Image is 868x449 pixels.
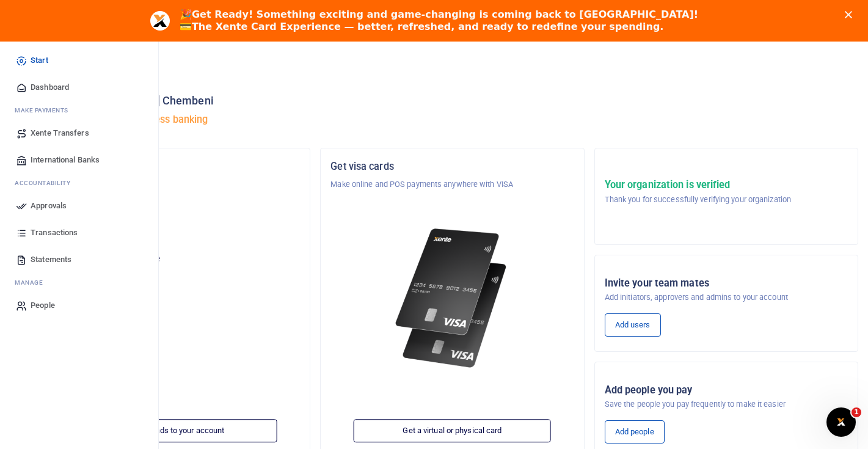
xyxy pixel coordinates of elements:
h5: Add people you pay [605,384,848,396]
p: Save the people you pay frequently to make it easier [605,398,848,411]
h5: USD 0 [57,268,300,280]
span: anage [21,278,43,287]
a: Add users [605,313,661,337]
b: Get Ready! Something exciting and game-changing is coming back to [GEOGRAPHIC_DATA]! [192,9,698,20]
h5: Account [57,208,300,220]
span: Xente Transfers [31,127,89,139]
a: People [10,292,148,319]
a: International Banks [10,147,148,173]
span: International Banks [31,154,100,166]
a: Add funds to your account [80,420,277,443]
p: Make online and POS payments anywhere with VISA [330,178,574,191]
p: Thank you for successfully verifying your organization [605,194,791,206]
iframe: Intercom live chat [826,407,856,437]
p: Operations [57,226,300,238]
span: People [31,299,55,312]
a: Get a virtual or physical card [354,420,551,443]
b: The Xente Card Experience — better, refreshed, and ready to redefine your spending. [192,21,663,32]
li: Ac [10,173,148,192]
span: 1 [852,407,861,417]
a: Transactions [10,219,148,246]
span: ake Payments [21,106,68,115]
span: Approvals [31,200,67,212]
h5: Invite your team mates [605,277,848,290]
div: Close [845,11,857,18]
span: countability [24,178,70,188]
span: Start [31,54,48,67]
li: M [10,101,148,120]
img: xente-_physical_cards.png [392,220,513,376]
p: VertoFX Ltd [57,178,300,191]
p: Add initiators, approvers and admins to your account [605,291,848,304]
h5: Welcome to better business banking [46,114,858,126]
a: Statements [10,246,148,273]
p: Your current account balance [57,253,300,265]
h5: Your organization is verified [605,179,791,191]
span: Statements [31,254,71,266]
a: Start [10,47,148,74]
h4: Hello [PERSON_NAME] Chembeni [46,94,858,108]
a: Approvals [10,192,148,219]
img: Profile image for Aceng [150,11,170,31]
span: Transactions [31,227,78,239]
a: Xente Transfers [10,120,148,147]
h5: Get visa cards [330,161,574,173]
span: Dashboard [31,81,69,93]
div: 🎉 💳 [180,9,698,33]
li: M [10,273,148,292]
h5: Organization [57,161,300,173]
a: Add people [605,420,665,444]
a: Dashboard [10,74,148,101]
